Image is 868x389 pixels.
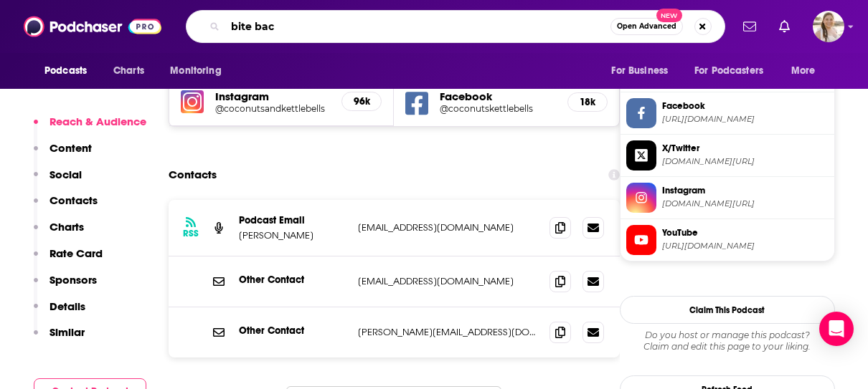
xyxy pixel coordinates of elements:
[662,184,829,197] span: Instagram
[358,221,538,234] p: [EMAIL_ADDRESS][DOMAIN_NAME]
[239,214,346,226] p: Podcast Email
[49,168,82,181] p: Social
[215,90,330,103] h5: Instagram
[34,115,146,141] button: Reach & Audience
[170,61,221,81] span: Monitoring
[813,11,844,42] span: Logged in as acquavie
[781,57,834,85] button: open menu
[215,103,330,114] a: @coconutsandkettlebells
[239,325,346,337] p: Other Contact
[440,90,555,103] h5: Facebook
[34,325,85,352] button: Similar
[819,312,854,346] div: Open Intercom Messenger
[49,141,92,155] p: Content
[49,193,98,207] p: Contacts
[601,57,686,85] button: open menu
[34,168,82,194] button: Social
[358,275,538,287] p: [EMAIL_ADDRESS][DOMAIN_NAME]
[626,183,829,213] a: Instagram[DOMAIN_NAME][URL]
[44,61,87,81] span: Podcasts
[34,193,98,220] button: Contacts
[49,325,85,339] p: Similar
[49,299,85,313] p: Details
[737,14,762,39] a: Show notifications dropdown
[34,299,85,326] button: Details
[186,10,725,43] div: Search podcasts, credits, & more...
[181,90,204,113] img: iconImage
[160,57,240,85] button: open menu
[791,61,816,81] span: More
[662,226,829,239] span: YouTube
[104,57,153,85] a: Charts
[662,156,829,167] span: twitter.com/CoconutsKettles
[694,61,763,81] span: For Podcasters
[580,96,595,108] h5: 18k
[617,23,676,30] span: Open Advanced
[813,11,844,42] img: User Profile
[656,9,682,22] span: New
[662,198,829,209] span: instagram.com/coconutsandkettlebells
[354,95,369,107] h5: 96k
[358,326,538,338] p: [PERSON_NAME][EMAIL_ADDRESS][DOMAIN_NAME]
[626,225,829,255] a: YouTube[URL][DOMAIN_NAME]
[34,273,97,299] button: Sponsors
[239,229,346,241] p: [PERSON_NAME]
[620,330,835,341] span: Do you host or manage this podcast?
[169,161,217,188] h2: Contacts
[239,274,346,286] p: Other Contact
[113,61,144,81] span: Charts
[34,246,103,273] button: Rate Card
[662,100,829,112] span: Facebook
[34,57,105,85] button: open menu
[611,61,668,81] span: For Business
[662,241,829,251] span: https://www.youtube.com/@Coconutsandkettlebellspage
[440,103,555,114] a: @coconutskettlebells
[610,18,683,35] button: Open AdvancedNew
[773,14,796,39] a: Show notifications dropdown
[34,220,84,246] button: Charts
[662,142,829,155] span: X/Twitter
[626,98,829,128] a: Facebook[URL][DOMAIN_NAME]
[49,246,103,260] p: Rate Card
[662,114,829,125] span: https://www.facebook.com/coconutskettlebells
[49,273,97,287] p: Sponsors
[626,140,829,171] a: X/Twitter[DOMAIN_NAME][URL]
[620,330,835,352] div: Claim and edit this page to your liking.
[183,228,199,239] h3: RSS
[813,11,844,42] button: Show profile menu
[49,220,84,234] p: Charts
[24,13,161,40] img: Podchaser - Follow, Share and Rate Podcasts
[685,57,784,85] button: open menu
[49,115,146,128] p: Reach & Audience
[34,141,92,168] button: Content
[225,15,610,38] input: Search podcasts, credits, & more...
[620,296,835,324] button: Claim This Podcast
